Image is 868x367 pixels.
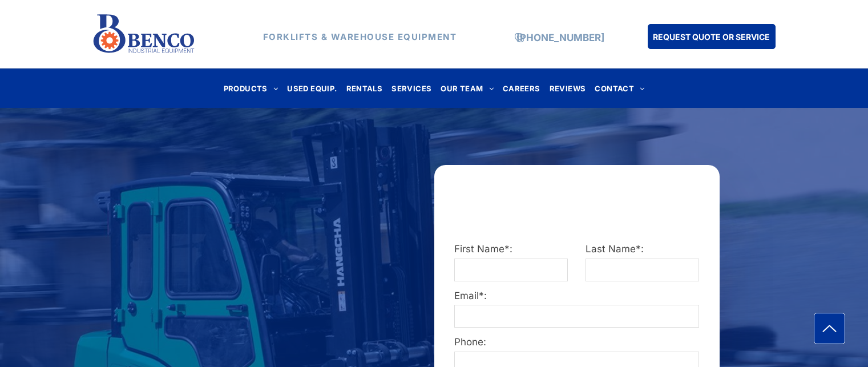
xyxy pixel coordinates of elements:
a: USED EQUIP. [282,80,341,96]
a: RENTALS [342,80,387,96]
label: Email*: [454,289,699,304]
label: Last Name*: [586,242,699,257]
a: OUR TEAM [436,80,498,96]
a: [PHONE_NUMBER] [516,32,604,43]
label: Phone: [454,335,699,350]
a: REVIEWS [545,80,591,96]
strong: FORKLIFTS & WAREHOUSE EQUIPMENT [263,31,457,42]
a: SERVICES [387,80,436,96]
a: CAREERS [498,80,545,96]
span: REQUEST QUOTE OR SERVICE [653,26,770,47]
a: REQUEST QUOTE OR SERVICE [648,24,776,49]
label: First Name*: [454,242,567,257]
a: PRODUCTS [219,80,283,96]
a: CONTACT [590,80,649,96]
